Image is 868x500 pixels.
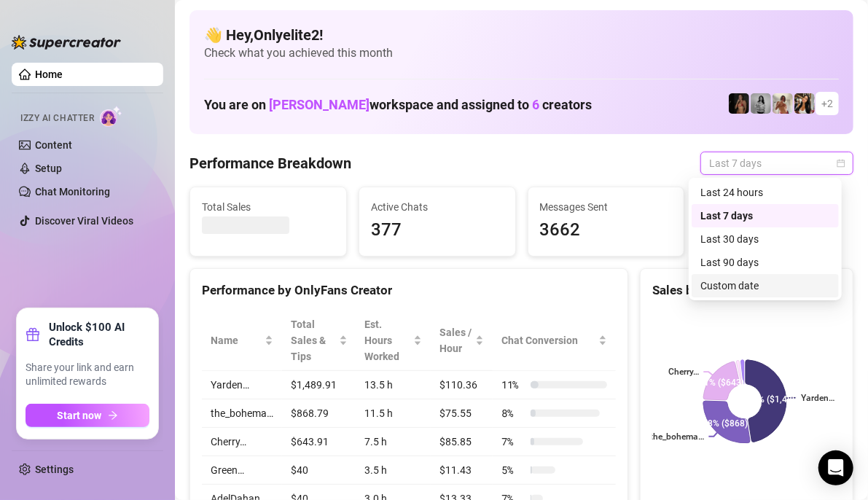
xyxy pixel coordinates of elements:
td: Cherry… [202,428,282,456]
th: Chat Conversion [493,310,616,371]
div: Custom date [692,274,839,297]
div: Open Intercom Messenger [818,450,853,485]
img: AdelDahan [794,93,815,114]
h4: Performance Breakdown [189,153,351,173]
span: Total Sales [202,199,335,215]
div: Last 30 days [692,227,839,251]
td: Yarden… [202,371,282,399]
a: Discover Viral Videos [35,215,133,227]
td: Green… [202,456,282,485]
div: Last 30 days [700,231,830,247]
text: Yarden… [801,393,834,403]
h1: You are on workspace and assigned to creators [204,97,592,113]
span: 7 % [501,434,525,450]
img: the_bohema [729,93,749,114]
div: Last 7 days [692,204,839,227]
span: Start now [58,410,102,421]
a: Setup [35,163,62,174]
a: Home [35,69,63,80]
span: Share your link and earn unlimited rewards [26,361,149,389]
span: Active Chats [371,199,504,215]
img: AI Chatter [100,106,122,127]
span: 6 [532,97,539,112]
td: 11.5 h [356,399,431,428]
span: 11 % [501,377,525,393]
span: Messages Sent [540,199,673,215]
span: Check what you achieved this month [204,45,839,61]
div: Last 24 hours [700,184,830,200]
img: logo-BBDzfeDw.svg [12,35,121,50]
span: calendar [837,159,845,168]
strong: Unlock $100 AI Credits [49,320,149,349]
a: Content [35,139,72,151]
td: $11.43 [431,456,493,485]
div: Last 7 days [700,208,830,224]
span: Name [211,332,262,348]
td: $40 [282,456,356,485]
img: A [751,93,771,114]
span: 3662 [540,216,673,244]
th: Name [202,310,282,371]
div: Custom date [700,278,830,294]
span: Sales / Hour [439,324,472,356]
span: + 2 [821,95,833,112]
td: $75.55 [431,399,493,428]
td: $868.79 [282,399,356,428]
text: Cherry… [669,367,700,378]
div: Last 90 days [692,251,839,274]
th: Sales / Hour [431,310,493,371]
div: Last 90 days [700,254,830,270]
span: arrow-right [108,410,118,421]
img: Green [773,93,793,114]
span: 5 % [501,462,525,478]
span: Total Sales & Tips [291,316,336,364]
span: [PERSON_NAME] [269,97,370,112]
span: 377 [371,216,504,244]
span: Last 7 days [709,152,845,174]
h4: 👋 Hey, Onlyelite2 ! [204,25,839,45]
span: 8 % [501,405,525,421]
td: $643.91 [282,428,356,456]
a: Chat Monitoring [35,186,110,198]
td: $85.85 [431,428,493,456]
td: 7.5 h [356,428,431,456]
div: Sales by OnlyFans Creator [652,281,841,300]
a: Settings [35,464,74,475]
span: gift [26,327,40,342]
span: Chat Conversion [501,332,595,348]
td: 3.5 h [356,456,431,485]
td: $1,489.91 [282,371,356,399]
button: Start nowarrow-right [26,404,149,427]
th: Total Sales & Tips [282,310,356,371]
span: Izzy AI Chatter [20,112,94,125]
div: Performance by OnlyFans Creator [202,281,616,300]
td: $110.36 [431,371,493,399]
div: Last 24 hours [692,181,839,204]
div: Est. Hours Worked [365,316,411,364]
td: the_bohema… [202,399,282,428]
td: 13.5 h [356,371,431,399]
text: the_bohema… [651,431,705,442]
